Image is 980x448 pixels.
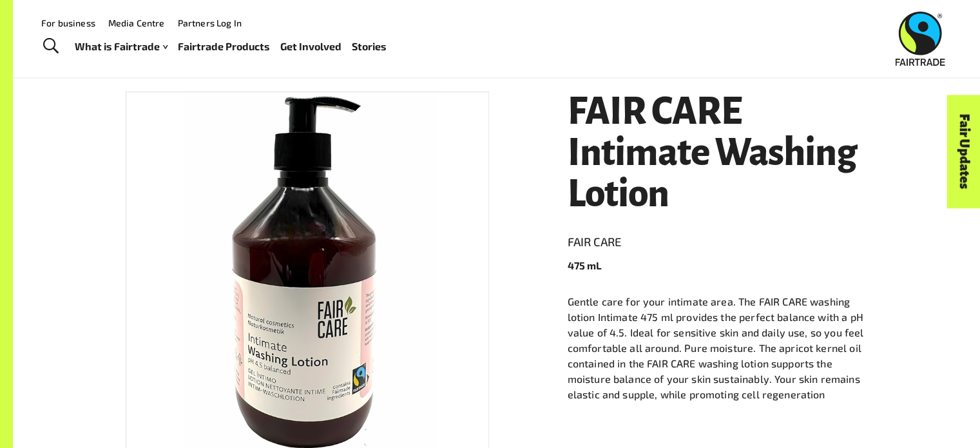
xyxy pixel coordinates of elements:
a: Media Centre [108,17,165,28]
a: FAIR CARE [568,232,868,253]
a: Get Involved [280,37,341,56]
a: Toggle Search [35,30,66,63]
a: What is Fairtrade [75,37,168,56]
h1: FAIR CARE Intimate Washing Lotion [568,92,868,215]
a: Partners Log In [178,17,242,28]
a: Stories [352,37,387,56]
p: 475 mL [568,258,868,273]
img: Fairtrade Australia New Zealand logo [896,12,945,66]
p: Gentle care for your intimate area. The FAIR CARE washing lotion Intimate 475 ml provides the per... [568,294,868,402]
a: Fairtrade Products [178,37,270,56]
a: For business [41,17,95,28]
